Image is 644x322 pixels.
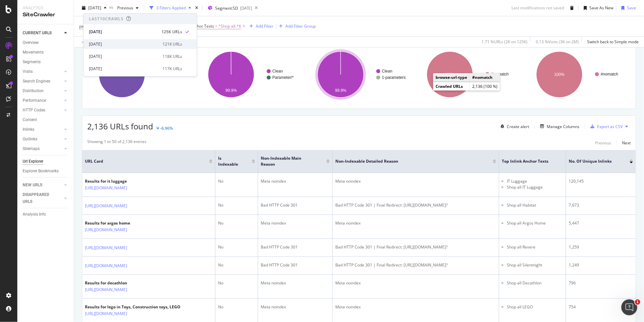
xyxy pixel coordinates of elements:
[85,310,127,317] a: [URL][DOMAIN_NAME]
[85,227,127,233] a: [URL][DOMAIN_NAME]
[89,29,158,35] div: [DATE]
[23,211,69,218] a: Analysis Info
[161,29,182,35] div: 125K URLs
[256,23,273,29] div: Add Filter
[218,220,255,226] div: No
[335,88,346,93] text: 99.9%
[622,140,631,146] div: Next
[507,202,563,208] li: Shop all Habitat
[619,3,636,13] button: Save
[156,5,186,11] div: 3 Filters Applied
[163,72,169,77] text: SD
[218,280,255,286] div: No
[226,88,237,93] text: 99.9%
[635,299,640,305] span: 1
[85,220,156,226] div: Results for argos home
[261,304,330,310] div: Meta noindex
[285,23,316,29] div: Add Filter Group
[23,39,69,46] a: Overview
[247,22,273,30] button: Add Filter
[23,136,37,143] div: Outlinks
[261,178,330,184] div: Meta noindex
[23,158,69,165] a: Url Explorer
[23,116,37,123] div: Content
[498,121,529,132] button: Create alert
[511,5,564,11] div: Last modifications not saved
[415,46,520,103] svg: A chart.
[335,220,496,226] div: Meta noindex
[160,125,173,131] div: -6.96%
[23,107,45,114] div: HTTP Codes
[335,178,496,184] div: Meta noindex
[218,178,255,184] div: No
[196,46,301,103] div: A chart.
[569,280,633,286] div: 796
[23,107,62,114] a: HTTP Codes
[218,304,255,310] div: No
[587,39,639,45] div: Switch back to Simple mode
[23,158,43,165] div: Url Explorer
[23,191,56,205] div: DISAPPEARED URLS
[23,68,33,75] div: Visits
[537,122,579,130] button: Manage Columns
[23,182,62,189] a: NEW URLS
[272,75,294,80] text: Parameter/*
[194,5,199,11] div: times
[261,280,330,286] div: Meta noindex
[218,155,242,167] span: Is Indexable
[507,262,563,268] li: Shop all Silentnight
[205,3,252,13] button: Segment:SD[DATE]
[23,78,50,85] div: Search Engines
[23,39,39,46] div: Overview
[335,244,496,250] div: Bad HTTP Code 301 | Final Redirect: [URL][DOMAIN_NAME]?
[23,87,44,94] div: Distribution
[261,220,330,226] div: Meta noindex
[23,126,34,133] div: Inlinks
[595,139,611,147] button: Previous
[23,126,62,133] a: Inlinks
[470,73,500,82] td: #nomatch
[218,202,255,208] div: No
[433,73,470,82] td: browse-url-type
[218,244,255,250] div: No
[597,124,623,129] div: Export as CSV
[554,72,564,77] text: 100%
[109,4,115,10] span: vs
[87,139,147,147] div: Showing 1 to 50 of 2,136 entries
[23,49,69,56] a: Movements
[89,66,159,72] div: [DATE]
[79,23,97,29] span: pagetype
[502,158,553,164] span: Top Inlink Anchor Texts
[569,220,633,226] div: 5,447
[569,262,633,268] div: 1,249
[23,116,69,123] a: Content
[507,280,563,286] li: Shop all Decathlon
[589,5,613,11] div: Save As New
[23,68,62,75] a: Visits
[85,244,127,251] a: [URL][DOMAIN_NAME]
[569,244,633,250] div: 1,259
[23,5,68,11] div: Analytics
[272,69,283,74] text: Clean
[23,49,44,56] div: Movements
[491,72,509,77] text: #nomatch
[23,211,46,218] div: Analysis Info
[525,46,630,103] svg: A chart.
[23,59,41,66] div: Segments
[23,78,62,85] a: Search Engines
[89,54,159,60] div: [DATE]
[23,136,62,143] a: Outlinks
[23,30,62,37] a: CURRENT URLS
[335,304,496,310] div: Meta noindex
[261,244,330,250] div: Bad HTTP Code 301
[85,178,156,184] div: Results for it luggage
[569,202,633,208] div: 7,673
[335,202,496,208] div: Bad HTTP Code 301 | Final Redirect: [URL][DOMAIN_NAME]?
[162,66,182,72] div: 117K URLs
[215,23,217,29] span: =
[588,121,623,132] button: Export as CSV
[261,202,330,208] div: Bad HTTP Code 301
[536,39,579,45] div: 0.13 % Visits ( 3K on 2M )
[79,37,99,47] button: Apply
[23,30,52,37] div: CURRENT URLS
